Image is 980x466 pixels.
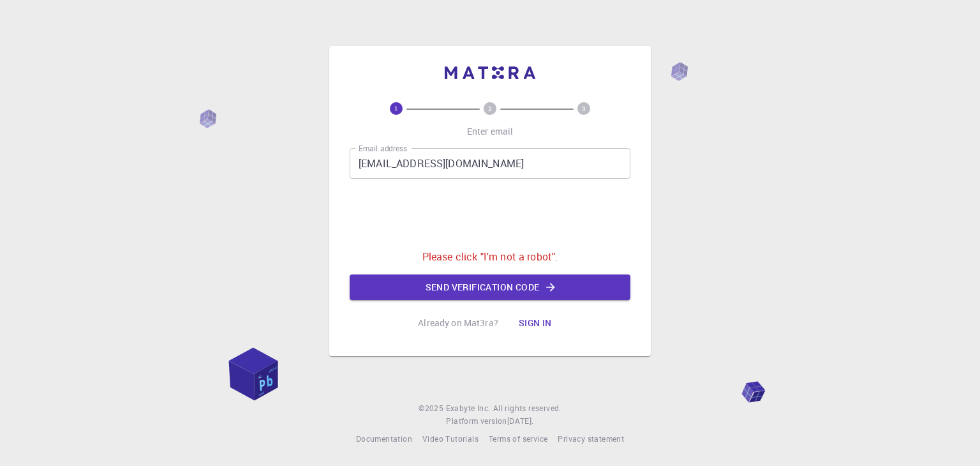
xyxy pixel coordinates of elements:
[419,402,445,415] span: © 2025
[446,403,491,413] span: Exabyte Inc.
[582,104,586,113] text: 3
[558,433,624,446] a: Privacy statement
[489,433,547,444] span: Terms of service
[558,433,624,444] span: Privacy statement
[393,189,587,239] iframe: reCAPTCHA
[488,104,492,113] text: 2
[418,317,498,329] p: Already on Mat3ra?
[359,143,407,154] label: Email address
[356,433,412,444] span: Documentation
[493,402,561,415] span: All rights reserved.
[507,415,534,428] a: [DATE].
[394,104,398,113] text: 1
[422,433,479,446] a: Video Tutorials
[507,416,534,426] span: [DATE] .
[422,433,479,444] span: Video Tutorials
[489,433,547,446] a: Terms of service
[446,402,491,415] a: Exabyte Inc.
[422,249,558,264] p: Please click "I'm not a robot".
[446,415,507,428] span: Platform version
[509,310,562,336] button: Sign in
[350,274,630,300] button: Send verification code
[356,433,412,446] a: Documentation
[467,125,514,138] p: Enter email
